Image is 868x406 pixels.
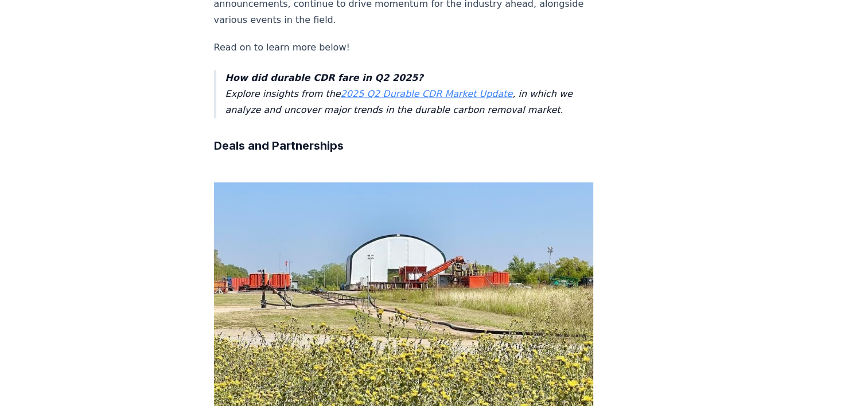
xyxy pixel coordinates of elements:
strong: Deals and Partnerships [214,139,344,153]
a: 2025 Q2 Durable CDR Market Update [341,88,513,99]
strong: How did durable CDR fare in Q2 2025? [225,72,423,83]
p: Read on to learn more below! [214,40,594,56]
em: Explore insights from the , in which we analyze and uncover major trends in the durable carbon re... [225,72,573,115]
